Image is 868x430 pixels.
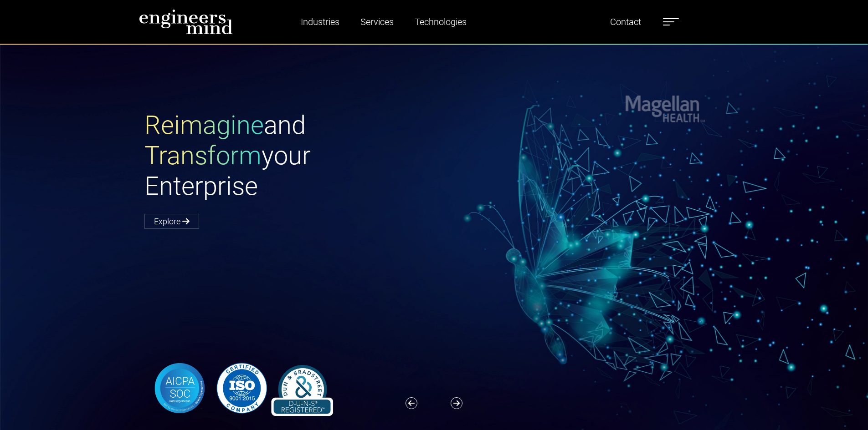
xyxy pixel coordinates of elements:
span: Transform [144,141,262,171]
img: logo [139,9,233,35]
a: Technologies [411,11,470,32]
a: Services [357,11,397,32]
h1: and your Enterprise [144,110,434,202]
a: Industries [297,11,343,32]
a: Explore [144,214,199,229]
img: banner-logo [144,360,338,416]
a: Contact [606,11,645,32]
span: Reimagine [144,110,264,140]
